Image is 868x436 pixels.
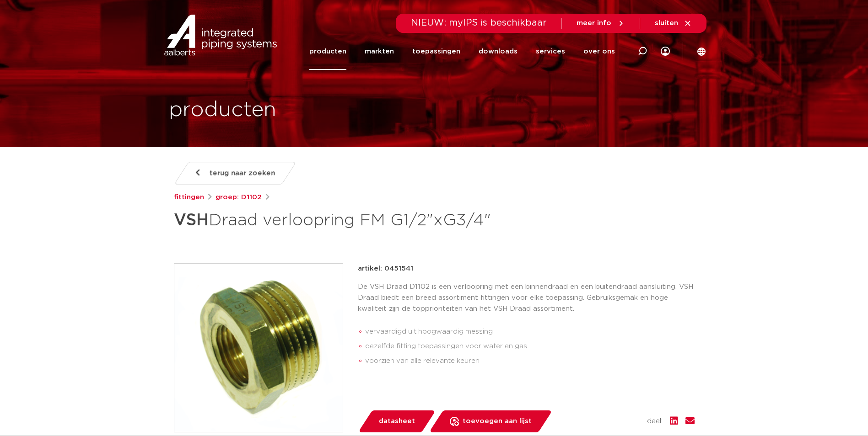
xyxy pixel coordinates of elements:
strong: VSH [174,212,209,229]
a: datasheet [358,410,436,432]
p: De VSH Draad D1102 is een verloopring met een binnendraad en een buitendraad aansluiting. VSH Dra... [358,282,695,314]
span: deel: [647,416,663,427]
nav: Menu [309,33,615,70]
li: voorzien van alle relevante keuren [365,354,695,368]
a: over ons [583,33,615,70]
a: toepassingen [412,33,460,70]
span: datasheet [379,414,415,429]
a: markten [365,33,394,70]
li: vervaardigd uit hoogwaardig messing [365,324,695,339]
a: terug naar zoeken [173,162,296,185]
span: meer info [577,20,611,27]
h1: Draad verloopring FM G1/2"xG3/4" [174,207,518,234]
a: services [536,33,565,70]
a: producten [309,33,346,70]
div: my IPS [661,33,670,70]
img: Product Image for VSH Draad verloopring FM G1/2"xG3/4" [174,264,343,432]
a: sluiten [655,19,692,27]
span: terug naar zoeken [210,166,275,181]
a: fittingen [174,192,204,203]
h1: producten [169,96,276,125]
li: dezelfde fitting toepassingen voor water en gas [365,339,695,354]
a: groep: D1102 [216,192,262,203]
span: NIEUW: myIPS is beschikbaar [411,18,547,27]
span: toevoegen aan lijst [463,414,532,429]
a: downloads [479,33,518,70]
p: artikel: 0451541 [358,263,413,274]
a: meer info [577,19,625,27]
span: sluiten [655,20,678,27]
